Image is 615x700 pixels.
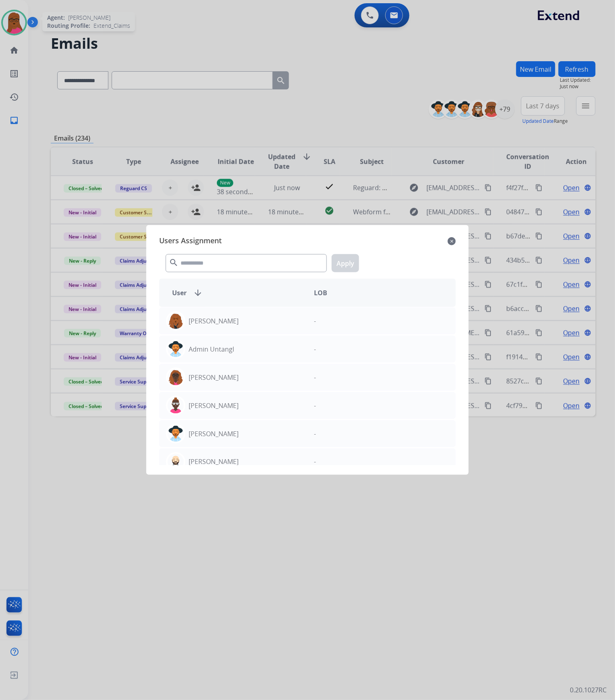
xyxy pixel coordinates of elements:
button: Apply [332,254,359,272]
mat-icon: close [448,236,456,246]
span: Users Assignment [159,235,222,248]
div: User [166,288,307,298]
mat-icon: arrow_downward [193,288,203,298]
p: - [314,316,316,326]
p: Admin Untangl [189,344,234,354]
span: LOB [314,288,327,298]
p: [PERSON_NAME] [189,373,239,382]
p: [PERSON_NAME] [189,316,239,326]
p: - [314,344,316,354]
p: - [314,457,316,467]
p: [PERSON_NAME] [189,429,239,439]
p: [PERSON_NAME] [189,457,239,467]
p: [PERSON_NAME] [189,401,239,410]
p: - [314,429,316,439]
p: - [314,401,316,410]
p: - [314,373,316,382]
mat-icon: search [169,258,179,267]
